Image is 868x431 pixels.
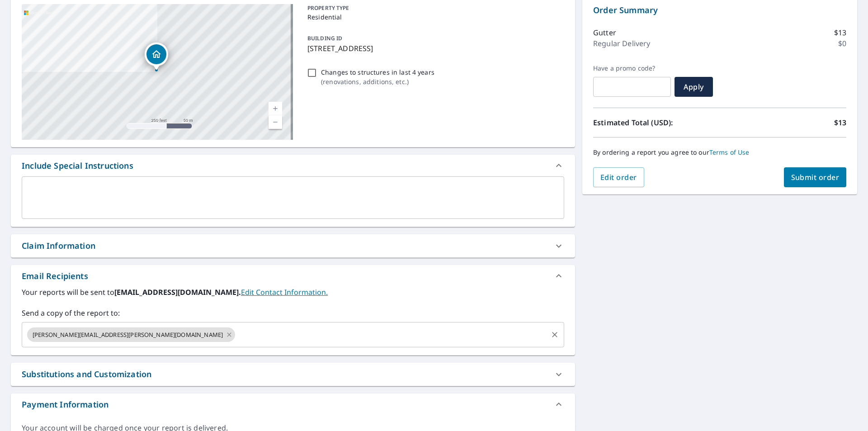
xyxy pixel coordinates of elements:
[593,148,846,156] p: By ordering a report you agree to our
[241,287,328,297] a: EditContactInfo
[791,172,840,182] span: Submit order
[675,77,713,97] button: Apply
[593,27,616,38] p: Gutter
[22,287,564,298] label: Your reports will be sent to
[838,38,846,49] p: $0
[307,43,561,54] p: [STREET_ADDRESS]
[22,368,151,380] div: Substitutions and Customization
[22,398,108,411] div: Payment Information
[27,327,235,342] div: [PERSON_NAME][EMAIL_ADDRESS][PERSON_NAME][DOMAIN_NAME]
[709,148,750,156] a: Terms of Use
[269,115,282,129] a: Current Level 17, Zoom Out
[145,43,168,71] div: Dropped pin, building 1, Residential property, 20927 Hunters Rdg Northville, MI 48167
[11,265,575,287] div: Email Recipients
[593,167,644,187] button: Edit order
[27,331,228,339] span: [PERSON_NAME][EMAIL_ADDRESS][PERSON_NAME][DOMAIN_NAME]
[307,4,561,12] p: PROPERTY TYPE
[11,234,575,257] div: Claim Information
[593,38,650,49] p: Regular Delivery
[548,328,561,341] button: Clear
[11,363,575,386] div: Substitutions and Customization
[784,167,847,187] button: Submit order
[307,12,561,22] p: Residential
[834,27,846,38] p: $13
[321,77,434,86] p: ( renovations, additions, etc. )
[834,117,846,128] p: $13
[22,240,95,252] div: Claim Information
[11,393,575,415] div: Payment Information
[682,82,706,92] span: Apply
[600,172,637,182] span: Edit order
[321,67,434,77] p: Changes to structures in last 4 years
[593,64,671,72] label: Have a promo code?
[114,287,241,297] b: [EMAIL_ADDRESS][DOMAIN_NAME].
[22,270,88,282] div: Email Recipients
[11,155,575,176] div: Include Special Instructions
[269,102,282,115] a: Current Level 17, Zoom In
[307,34,342,42] p: BUILDING ID
[593,117,720,128] p: Estimated Total (USD):
[593,4,846,16] p: Order Summary
[22,160,133,172] div: Include Special Instructions
[22,308,564,318] label: Send a copy of the report to:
